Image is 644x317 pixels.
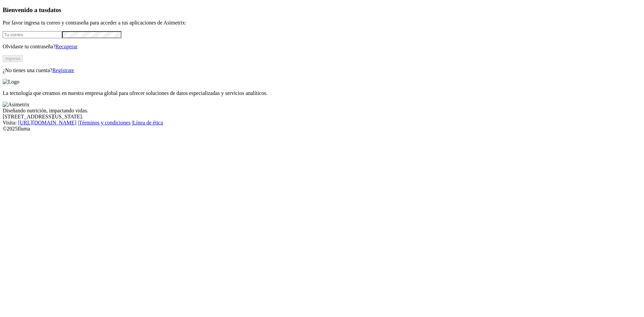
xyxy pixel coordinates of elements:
[47,6,61,13] span: datos
[3,44,641,50] p: Olvidaste tu contraseña?
[3,114,641,120] div: [STREET_ADDRESS][US_STATE].
[3,90,641,96] p: La tecnología que creamos en nuestra empresa global para ofrecer soluciones de datos especializad...
[133,120,163,125] a: Línea de ética
[52,67,74,73] a: Regístrate
[3,6,641,14] h3: Bienvenido a tus
[3,79,19,85] img: Logo
[3,102,30,108] img: Asimetrix
[3,67,641,73] p: ¿No tienes una cuenta?
[3,120,641,126] div: Visita : | |
[18,120,76,125] a: [URL][DOMAIN_NAME]
[3,108,641,114] div: Diseñando nutrición, impactando vidas.
[3,31,62,38] input: Tu correo
[3,126,641,132] div: © 2025 Iluma
[55,44,77,49] a: Recuperar
[3,20,641,26] p: Por favor ingresa tu correo y contraseña para acceder a tus aplicaciones de Asimetrix:
[3,55,23,62] button: Ingresa
[79,120,130,125] a: Términos y condiciones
